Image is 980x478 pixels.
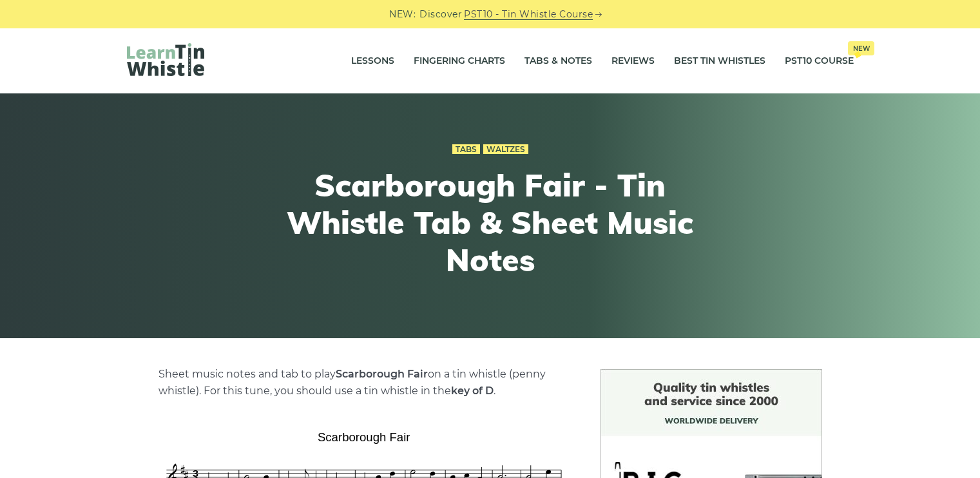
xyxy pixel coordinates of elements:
a: Tabs [452,144,480,155]
h1: Scarborough Fair - Tin Whistle Tab & Sheet Music Notes [253,167,727,278]
img: LearnTinWhistle.com [127,43,204,76]
p: Sheet music notes and tab to play on a tin whistle (penny whistle). For this tune, you should use... [159,366,570,399]
a: Waltzes [483,144,528,155]
a: Tabs & Notes [524,45,592,77]
a: PST10 CourseNew [785,45,854,77]
a: Fingering Charts [414,45,505,77]
strong: key of D [451,385,494,397]
a: Lessons [351,45,394,77]
span: New [848,41,874,55]
a: Reviews [611,45,655,77]
strong: Scarborough Fair [336,368,428,380]
a: Best Tin Whistles [674,45,765,77]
